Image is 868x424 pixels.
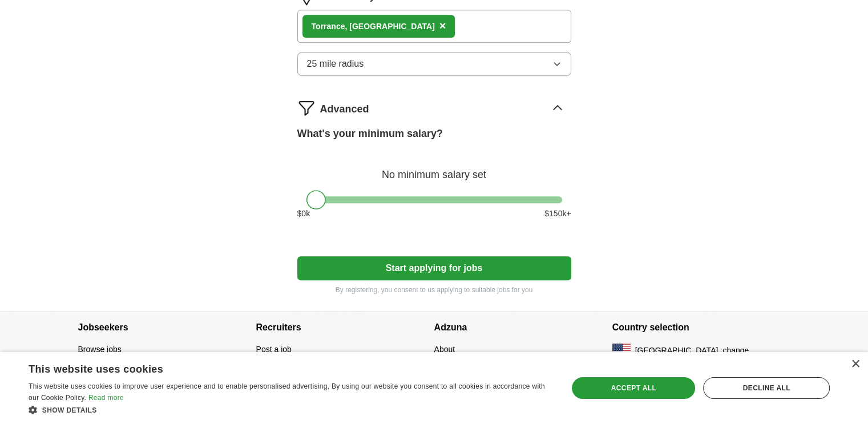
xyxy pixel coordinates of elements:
[297,208,310,220] span: $ 0 k
[256,345,292,354] a: Post a job
[635,345,718,357] span: [GEOGRAPHIC_DATA]
[29,382,545,402] span: This website uses cookies to improve user experience and to enable personalised advertising. By u...
[320,102,369,117] span: Advanced
[722,345,749,357] button: change
[851,360,859,369] div: Close
[29,404,552,415] div: Show details
[612,312,790,344] h4: Country selection
[307,57,364,71] span: 25 mile radius
[312,22,345,31] strong: Torrance
[297,155,571,183] div: No minimum salary set
[297,285,571,295] p: By registering, you consent to us applying to suitable jobs for you
[544,208,571,220] span: $ 150 k+
[612,344,631,357] img: US flag
[434,345,455,354] a: About
[42,406,97,414] span: Show details
[88,394,124,402] a: Read more, opens a new window
[439,19,446,32] span: ×
[297,256,571,280] button: Start applying for jobs
[29,359,523,376] div: This website uses cookies
[297,99,316,117] img: filter
[297,52,571,76] button: 25 mile radius
[572,377,695,399] div: Accept all
[439,18,446,35] button: ×
[312,21,435,33] div: , [GEOGRAPHIC_DATA]
[78,345,122,354] a: Browse jobs
[703,377,830,399] div: Decline all
[297,126,443,142] label: What's your minimum salary?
